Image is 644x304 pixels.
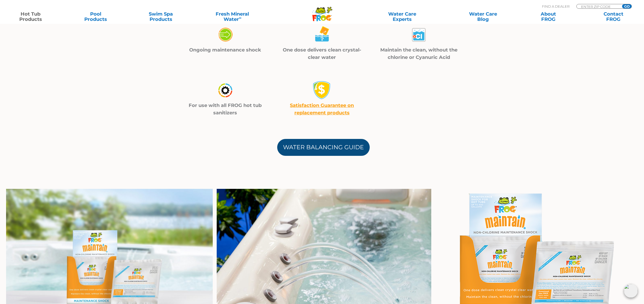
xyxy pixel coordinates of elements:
[377,46,461,61] p: Maintain the clean, without the chlorine or Cyanuric Acid
[5,11,56,22] a: Hot TubProducts
[622,4,632,8] input: GO
[542,4,569,9] p: Find A Dealer
[581,4,616,9] input: Zip Code Form
[183,102,267,116] p: For use with all FROG hot tub sanitizers
[458,11,508,22] a: Water CareBlog
[136,11,186,22] a: Swim SpaProducts
[624,284,638,298] img: openIcon
[361,11,443,22] a: Water CareExperts
[239,16,242,20] sup: ∞
[201,11,264,22] a: Fresh MineralWater∞
[183,46,267,54] p: Ongoing maintenance shock
[523,11,574,22] a: AboutFROG
[313,25,331,44] img: maintain_4-02
[277,139,370,156] a: Water Balancing Guide
[410,25,428,44] img: maintain_4-03
[588,11,639,22] a: ContactFROG
[290,102,354,116] a: Satisfaction Guarantee on replacement products
[216,25,234,44] img: maintain_4-01
[280,46,364,61] p: One dose delivers clean crystal-clear water
[216,81,234,100] img: maintain_4-04
[71,11,121,22] a: PoolProducts
[313,81,331,99] img: Satisfaction Guarantee Favicon — Trusted Risk-Free Icon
